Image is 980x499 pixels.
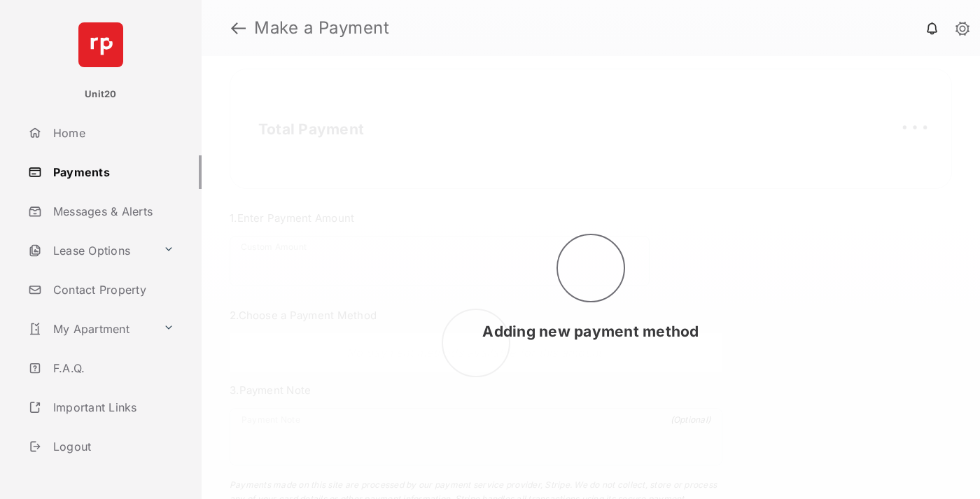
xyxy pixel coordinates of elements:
a: Contact Property [22,273,202,307]
a: Payments [22,155,202,189]
span: Checking property settings [489,295,692,312]
img: svg+xml;base64,PHN2ZyB4bWxucz0iaHR0cDovL3d3dy53My5vcmcvMjAwMC9zdmciIHdpZHRoPSI2NCIgaGVpZ2h0PSI2NC... [78,22,123,67]
a: Logout [22,430,202,463]
a: F.A.Q. [22,351,202,385]
a: Lease Options [22,234,157,267]
a: Messages & Alerts [22,195,202,228]
a: My Apartment [22,312,157,346]
p: Unit20 [85,87,117,101]
a: Home [22,116,202,150]
a: Important Links [22,391,180,424]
